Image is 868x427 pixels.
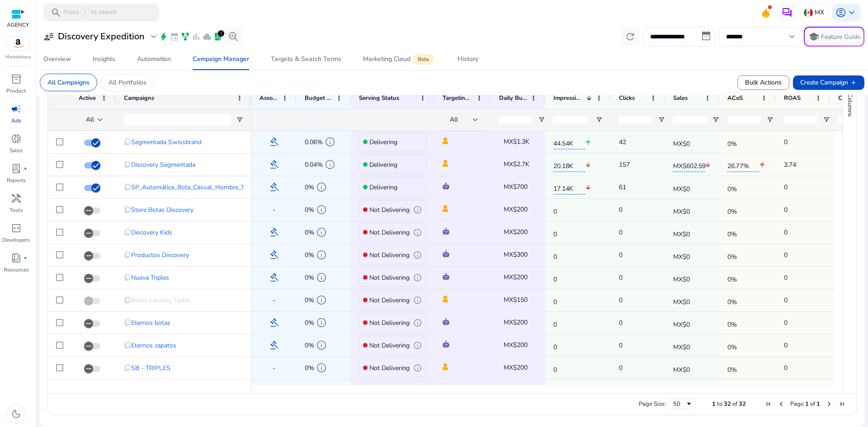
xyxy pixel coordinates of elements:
[305,381,314,400] span: 0%
[6,87,26,95] p: Product
[784,201,788,219] p: 0
[673,135,705,149] span: MX$0
[535,203,547,216] mat-icon: edit
[553,202,585,217] span: 0
[717,400,722,408] span: to
[86,115,94,124] span: All
[504,183,528,191] span: MX$700
[124,364,131,371] span: content_copy
[43,31,54,42] span: user_attributes
[765,400,772,408] div: First Page
[732,400,737,408] span: of
[316,227,327,238] span: info
[305,336,314,355] span: 0%
[727,157,759,172] span: 26.77%
[11,103,22,114] span: campaign
[727,361,759,375] span: 0%
[443,94,473,102] span: Targeting Type
[585,178,591,197] mat-icon: arrow_downward
[413,228,422,237] span: info
[11,163,22,174] span: lab_profile
[673,180,705,194] span: MX$0
[727,293,759,307] span: 0%
[673,248,705,262] span: MX$0
[784,314,788,332] p: 0
[619,94,635,102] span: Clicks
[124,94,154,102] span: Campaigns
[369,201,410,219] p: Not Delivering
[131,359,170,377] span: SB - TRIPLES
[673,270,705,285] span: MX$0
[148,31,159,42] span: expand_more
[727,135,759,149] span: 0%
[585,156,591,174] mat-icon: arrow_downward
[619,178,626,197] p: 61
[137,56,171,62] div: Automation
[269,249,279,260] span: gavel
[363,56,436,63] div: Marketing Cloud
[739,400,746,408] span: 32
[619,223,623,242] p: 0
[369,314,410,332] p: Not Delivering
[815,5,824,20] p: MX
[535,316,547,329] mat-icon: edit
[316,272,327,283] span: info
[619,291,623,310] p: 0
[305,133,323,151] span: 0.06%
[619,133,626,151] p: 42
[850,79,857,86] span: add
[11,408,22,419] span: dark_mode
[269,159,279,170] span: gavel
[727,225,759,239] span: 0%
[553,315,585,330] span: 0
[804,27,864,47] button: schoolFeature Guide
[673,94,688,102] span: Sales
[625,31,636,42] span: refresh
[159,32,168,41] span: bolt
[305,201,314,219] span: 0%
[316,362,327,373] span: info
[705,156,711,174] mat-icon: arrow_downward
[369,359,410,377] p: Not Delivering
[810,400,815,408] span: of
[305,268,314,287] span: 0%
[269,317,279,328] span: gavel
[413,273,422,282] span: info
[805,400,809,408] span: 1
[305,359,314,377] span: 0%
[305,291,314,310] span: 0%
[124,206,131,213] span: content_copy
[259,291,288,310] div: -
[11,253,22,263] span: book_4
[727,338,759,352] span: 0%
[124,274,131,281] span: content_copy
[269,136,279,147] span: gavel
[413,341,422,350] span: info
[619,381,623,400] p: 0
[535,271,547,284] mat-icon: edit
[131,268,169,287] span: Nueva Triples
[535,248,547,262] mat-icon: edit
[673,400,685,408] div: 50
[504,363,528,372] span: MX$200
[450,115,458,124] span: All
[784,268,788,287] p: 0
[305,155,323,174] span: 0.04%
[673,202,705,217] span: MX$0
[619,201,623,219] p: 0
[369,246,410,264] p: Not Delivering
[619,336,623,355] p: 0
[823,116,830,123] button: Open Filter Menu
[504,250,528,259] span: MX$300
[259,359,288,377] div: -
[619,246,623,264] p: 0
[325,136,335,147] span: info
[4,266,29,274] p: Resources
[131,246,189,264] span: Productos Discovery
[170,32,179,41] span: event
[727,202,759,217] span: 0%
[673,225,705,239] span: MX$0
[784,291,788,310] p: 0
[790,400,804,408] span: Page
[305,94,333,102] span: Budget Used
